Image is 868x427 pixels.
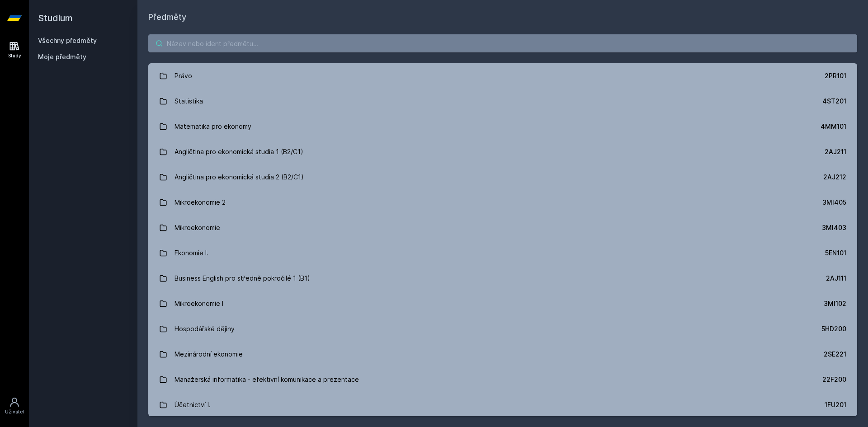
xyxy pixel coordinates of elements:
[822,97,846,106] div: 4ST201
[175,320,235,338] div: Hospodářské dějiny
[824,350,846,359] div: 2SE221
[148,240,857,266] a: Ekonomie I. 5EN101
[822,198,846,207] div: 3MI405
[821,122,846,131] div: 4MM101
[825,400,846,409] div: 1FU201
[823,173,846,182] div: 2AJ212
[175,143,303,161] div: Angličtina pro ekonomická studia 1 (B2/C1)
[175,67,192,85] div: Právo
[148,164,857,190] a: Angličtina pro ekonomická studia 2 (B2/C1) 2AJ212
[822,375,846,384] div: 22F200
[148,392,857,418] a: Účetnictví I. 1FU201
[175,345,243,363] div: Mezinárodní ekonomie
[825,147,846,156] div: 2AJ211
[175,295,223,313] div: Mikroekonomie I
[148,215,857,240] a: Mikroekonomie 3MI403
[821,324,846,333] div: 5HD200
[2,392,27,420] a: Uživatel
[175,193,226,211] div: Mikroekonomie 2
[148,316,857,342] a: Hospodářské dějiny 5HD200
[175,371,359,389] div: Manažerská informatika - efektivní komunikace a prezentace
[148,11,857,23] h1: Předměty
[8,52,21,59] div: Study
[148,139,857,164] a: Angličtina pro ekonomická studia 1 (B2/C1) 2AJ211
[175,92,203,110] div: Statistika
[148,63,857,89] a: Právo 2PR101
[2,36,27,64] a: Study
[824,299,846,308] div: 3MI102
[148,367,857,392] a: Manažerská informatika - efektivní komunikace a prezentace 22F200
[822,223,846,232] div: 3MI403
[38,52,86,61] span: Moje předměty
[148,34,857,52] input: Název nebo ident předmětu…
[175,396,211,414] div: Účetnictví I.
[825,71,846,80] div: 2PR101
[175,117,251,136] div: Matematika pro ekonomy
[825,249,846,258] div: 5EN101
[148,89,857,114] a: Statistika 4ST201
[148,266,857,291] a: Business English pro středně pokročilé 1 (B1) 2AJ111
[38,37,97,44] a: Všechny předměty
[175,219,220,237] div: Mikroekonomie
[826,274,846,283] div: 2AJ111
[148,342,857,367] a: Mezinárodní ekonomie 2SE221
[148,114,857,139] a: Matematika pro ekonomy 4MM101
[175,244,208,262] div: Ekonomie I.
[148,291,857,316] a: Mikroekonomie I 3MI102
[175,168,304,186] div: Angličtina pro ekonomická studia 2 (B2/C1)
[5,408,24,415] div: Uživatel
[175,269,310,287] div: Business English pro středně pokročilé 1 (B1)
[148,190,857,215] a: Mikroekonomie 2 3MI405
